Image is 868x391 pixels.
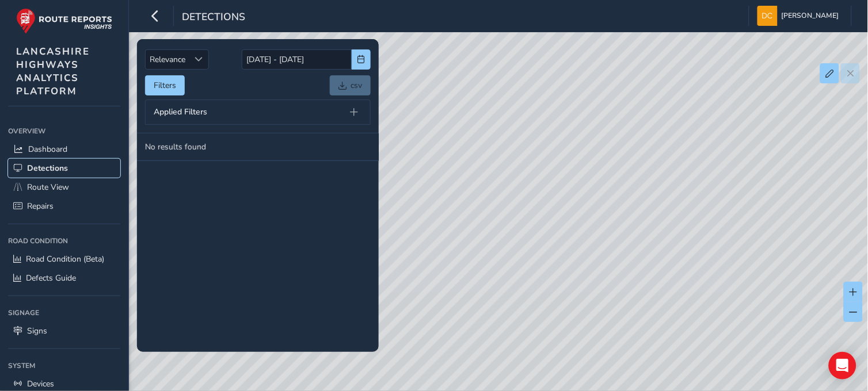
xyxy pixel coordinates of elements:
[757,6,778,26] img: diamond-layout
[27,378,54,389] span: Devices
[154,108,207,116] span: Applied Filters
[146,50,189,69] span: Relevance
[28,144,67,155] span: Dashboard
[8,250,120,269] a: Road Condition (Beta)
[8,178,120,197] a: Route View
[137,133,379,161] td: No results found
[8,197,120,216] a: Repairs
[16,8,112,34] img: rr logo
[27,201,54,212] span: Repairs
[27,325,47,336] span: Signs
[330,75,371,95] a: csv
[182,10,245,26] span: Detections
[8,159,120,178] a: Detections
[782,6,839,26] span: [PERSON_NAME]
[829,352,856,379] div: Open Intercom Messenger
[26,254,104,264] span: Road Condition (Beta)
[189,50,208,69] div: Sort by Date
[757,6,843,26] button: [PERSON_NAME]
[8,304,120,321] div: Signage
[16,45,90,98] span: LANCASHIRE HIGHWAYS ANALYTICS PLATFORM
[145,75,185,95] button: Filters
[8,357,120,374] div: System
[8,122,120,140] div: Overview
[8,269,120,287] a: Defects Guide
[8,321,120,340] a: Signs
[26,273,76,283] span: Defects Guide
[27,182,69,193] span: Route View
[8,232,120,250] div: Road Condition
[27,163,68,174] span: Detections
[8,140,120,159] a: Dashboard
